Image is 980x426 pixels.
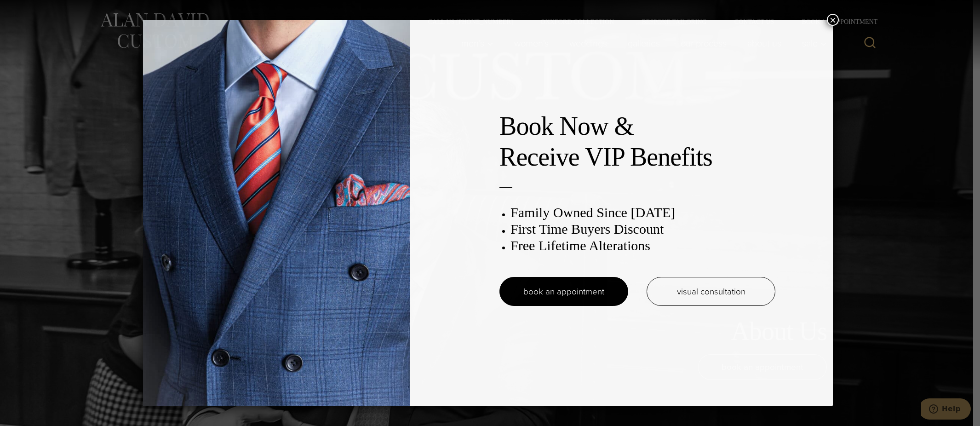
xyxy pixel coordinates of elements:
[647,277,775,306] a: visual consultation
[510,237,775,254] h3: Free Lifetime Alterations
[499,111,775,173] h2: Book Now & Receive VIP Benefits
[510,221,775,237] h3: First Time Buyers Discount
[21,6,40,15] span: Help
[827,14,839,26] button: Close
[510,204,775,221] h3: Family Owned Since [DATE]
[499,277,628,306] a: book an appointment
